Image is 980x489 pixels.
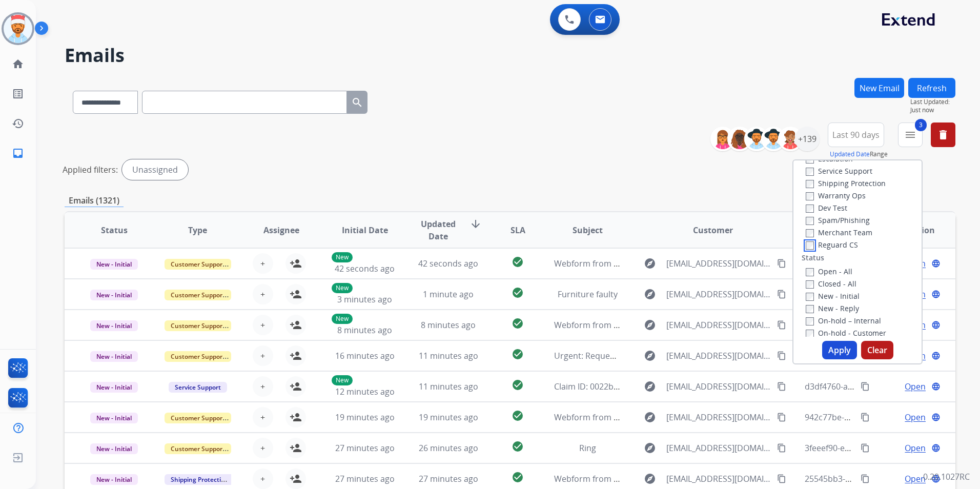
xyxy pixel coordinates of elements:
[806,328,886,338] label: On-hold - Customer
[806,293,814,301] input: New - Initial
[253,284,273,304] button: +
[512,348,524,360] mat-icon: check_circle
[777,443,786,453] mat-icon: content_copy
[418,258,478,269] span: 42 seconds ago
[573,224,603,236] span: Subject
[802,253,824,263] label: Status
[332,314,353,324] p: New
[165,474,235,485] span: Shipping Protection
[666,411,771,423] span: [EMAIL_ADDRESS][DOMAIN_NAME]
[263,224,299,236] span: Assignee
[579,442,596,454] span: Ring
[415,218,461,242] span: Updated Date
[554,412,786,423] span: Webform from [EMAIL_ADDRESS][DOMAIN_NAME] on [DATE]
[806,178,886,188] label: Shipping Protection
[419,442,478,454] span: 26 minutes ago
[666,350,771,362] span: [EMAIL_ADDRESS][DOMAIN_NAME]
[419,412,478,423] span: 19 minutes ago
[805,412,963,423] span: 942c77be-3b61-4f24-ad40-bca5e96431db
[806,154,853,164] label: Escalation
[806,229,814,237] input: Merchant Team
[90,259,138,270] span: New - Initial
[335,473,395,484] span: 27 minutes ago
[351,96,363,109] mat-icon: search
[806,267,852,276] label: Open - All
[511,224,525,236] span: SLA
[666,380,771,393] span: [EMAIL_ADDRESS][DOMAIN_NAME]
[644,257,656,270] mat-icon: explore
[644,380,656,393] mat-icon: explore
[342,224,388,236] span: Initial Date
[806,217,814,225] input: Spam/Phishing
[90,413,138,423] span: New - Initial
[101,224,128,236] span: Status
[806,317,814,325] input: On-hold – Internal
[644,350,656,362] mat-icon: explore
[253,345,273,366] button: +
[65,45,955,66] h2: Emails
[905,380,926,393] span: Open
[806,316,881,325] label: On-hold – Internal
[165,443,231,454] span: Customer Support
[188,224,207,236] span: Type
[806,203,847,213] label: Dev Test
[806,291,860,301] label: New - Initial
[337,294,392,305] span: 3 minutes ago
[554,381,739,392] span: Claim ID: 0022b1ec-4a4c-4c4e-8516-cff06fce3bef
[12,117,24,130] mat-icon: history
[806,279,856,289] label: Closed - All
[806,240,858,250] label: Reguard CS
[805,473,962,484] span: 25545bb3-8cda-4724-9f69-a51392bc9800
[554,258,786,269] span: Webform from [EMAIL_ADDRESS][DOMAIN_NAME] on [DATE]
[666,257,771,270] span: [EMAIL_ADDRESS][DOMAIN_NAME]
[165,320,231,331] span: Customer Support
[260,442,265,454] span: +
[90,290,138,300] span: New - Initial
[828,123,884,147] button: Last 90 days
[512,440,524,453] mat-icon: check_circle
[861,382,870,391] mat-icon: content_copy
[65,194,124,207] p: Emails (1321)
[335,263,395,274] span: 42 seconds ago
[260,350,265,362] span: +
[931,351,941,360] mat-icon: language
[861,341,893,359] button: Clear
[4,14,32,43] img: avatar
[90,351,138,362] span: New - Initial
[419,473,478,484] span: 27 minutes ago
[554,350,845,361] span: Urgent: Request for Immediate Resolution and Refund – Wedding Set Claim
[806,191,866,200] label: Warranty Ops
[512,287,524,299] mat-icon: check_circle
[666,473,771,485] span: [EMAIL_ADDRESS][DOMAIN_NAME]
[861,413,870,422] mat-icon: content_copy
[260,257,265,270] span: +
[332,252,353,262] p: New
[290,350,302,362] mat-icon: person_add
[290,442,302,454] mat-icon: person_add
[12,147,24,159] mat-icon: inbox
[806,192,814,200] input: Warranty Ops
[290,380,302,393] mat-icon: person_add
[290,288,302,300] mat-icon: person_add
[806,228,872,237] label: Merchant Team
[122,159,188,180] div: Unassigned
[693,224,733,236] span: Customer
[644,319,656,331] mat-icon: explore
[423,289,474,300] span: 1 minute ago
[777,320,786,330] mat-icon: content_copy
[335,350,395,361] span: 16 minutes ago
[805,442,955,454] span: 3feeef90-e503-4f2e-9297-a67f2d96063e
[335,386,395,397] span: 12 minutes ago
[777,413,786,422] mat-icon: content_copy
[905,442,926,454] span: Open
[644,442,656,454] mat-icon: explore
[806,280,814,289] input: Closed - All
[806,168,814,176] input: Service Support
[253,315,273,335] button: +
[931,382,941,391] mat-icon: language
[806,180,814,188] input: Shipping Protection
[512,256,524,268] mat-icon: check_circle
[777,474,786,483] mat-icon: content_copy
[806,241,814,250] input: Reguard CS
[253,376,273,397] button: +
